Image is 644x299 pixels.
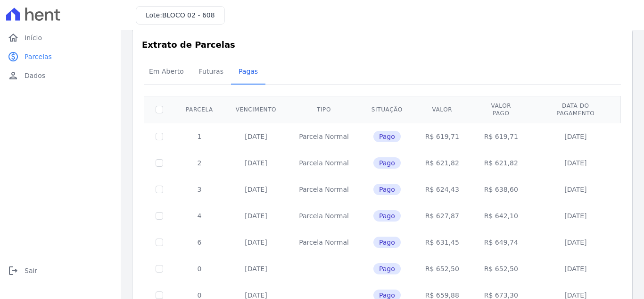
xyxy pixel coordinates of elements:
[414,203,471,229] td: R$ 627,87
[142,38,623,51] h3: Extrato de Parcelas
[224,96,288,123] th: Vencimento
[224,150,288,176] td: [DATE]
[224,229,288,256] td: [DATE]
[373,263,401,274] span: Pago
[4,66,117,85] a: personDados
[224,123,288,150] td: [DATE]
[156,265,163,273] input: Só é possível selecionar pagamentos em aberto
[193,62,229,81] span: Futuras
[414,96,471,123] th: Valor
[414,229,471,256] td: R$ 631,45
[174,96,224,123] th: Parcela
[25,71,45,80] span: Dados
[224,256,288,282] td: [DATE]
[373,237,401,248] span: Pago
[233,62,264,81] span: Pagas
[141,60,191,85] a: Em Aberto
[8,32,19,43] i: home
[471,150,532,176] td: R$ 621,82
[25,266,37,275] span: Sair
[471,96,532,123] th: Valor pago
[224,203,288,229] td: [DATE]
[471,123,532,150] td: R$ 619,71
[414,123,471,150] td: R$ 619,71
[174,150,224,176] td: 2
[532,123,619,150] td: [DATE]
[224,176,288,203] td: [DATE]
[471,256,532,282] td: R$ 652,50
[174,123,224,150] td: 1
[8,70,19,81] i: person
[174,229,224,256] td: 6
[156,186,163,193] input: Só é possível selecionar pagamentos em aberto
[373,131,401,142] span: Pago
[174,176,224,203] td: 3
[373,157,401,169] span: Pago
[532,203,619,229] td: [DATE]
[156,291,163,299] input: Só é possível selecionar pagamentos em aberto
[4,47,117,66] a: paidParcelas
[156,159,163,167] input: Só é possível selecionar pagamentos em aberto
[174,256,224,282] td: 0
[231,60,265,85] a: Pagas
[143,62,190,81] span: Em Aberto
[471,203,532,229] td: R$ 642,10
[288,176,360,203] td: Parcela Normal
[288,123,360,150] td: Parcela Normal
[414,176,471,203] td: R$ 624,43
[8,265,19,276] i: logout
[373,184,401,195] span: Pago
[288,229,360,256] td: Parcela Normal
[288,203,360,229] td: Parcela Normal
[414,150,471,176] td: R$ 621,82
[288,96,360,123] th: Tipo
[360,96,414,123] th: Situação
[471,176,532,203] td: R$ 638,60
[156,212,163,220] input: Só é possível selecionar pagamentos em aberto
[162,11,215,19] span: BLOCO 02 - 608
[4,28,117,47] a: homeInício
[25,52,52,61] span: Parcelas
[156,133,163,140] input: Só é possível selecionar pagamentos em aberto
[373,210,401,222] span: Pago
[414,256,471,282] td: R$ 652,50
[146,10,215,20] h3: Lote:
[191,60,231,85] a: Futuras
[25,33,42,43] span: Início
[174,203,224,229] td: 4
[532,150,619,176] td: [DATE]
[532,229,619,256] td: [DATE]
[4,261,117,280] a: logoutSair
[471,229,532,256] td: R$ 649,74
[532,176,619,203] td: [DATE]
[532,96,619,123] th: Data do pagamento
[532,256,619,282] td: [DATE]
[156,239,163,246] input: Só é possível selecionar pagamentos em aberto
[8,51,19,62] i: paid
[288,150,360,176] td: Parcela Normal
